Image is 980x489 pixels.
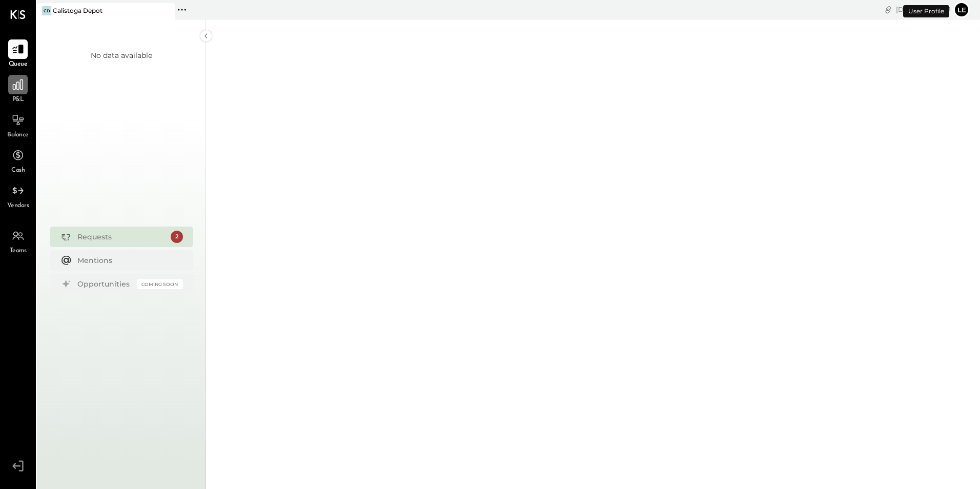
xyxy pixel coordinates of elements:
[1,39,35,69] a: Queue
[42,6,51,15] div: CD
[12,95,24,105] span: P&L
[7,131,29,140] span: Balance
[77,232,166,242] div: Requests
[77,279,132,289] div: Opportunities
[9,60,28,69] span: Queue
[1,110,35,140] a: Balance
[11,166,25,175] span: Cash
[1,226,35,256] a: Teams
[953,2,970,18] button: le
[137,279,183,289] div: Coming Soon
[7,201,29,211] span: Vendors
[53,6,103,15] div: Calistoga Depot
[1,146,35,175] a: Cash
[91,50,152,60] div: No data available
[903,5,949,17] div: User Profile
[1,181,35,211] a: Vendors
[10,247,27,256] span: Teams
[171,231,183,243] div: 2
[1,75,35,105] a: P&L
[77,255,178,266] div: Mentions
[896,5,951,14] div: [DATE]
[883,4,893,15] div: copy link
